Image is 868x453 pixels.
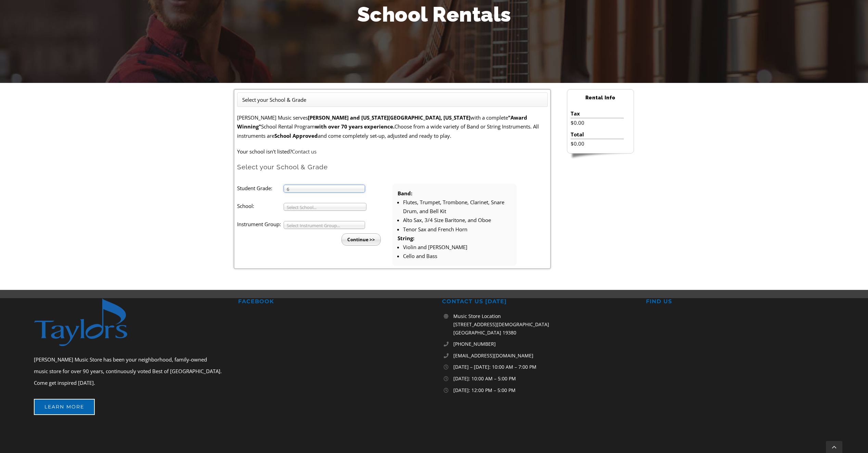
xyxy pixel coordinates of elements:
li: Violin and [PERSON_NAME] [403,243,511,252]
li: Total [571,130,624,139]
span: Learn More [44,404,84,410]
strong: String: [398,235,414,242]
strong: with over 70 years experience. [315,123,394,130]
label: Student Grade: [237,184,284,193]
p: [DATE]: 10:00 AM – 5:00 PM [453,375,630,383]
input: Continue >> [341,233,381,246]
a: Contact us [292,148,316,155]
h2: FIND US [646,298,834,305]
strong: [PERSON_NAME] and [US_STATE][GEOGRAPHIC_DATA], [US_STATE] [308,114,470,121]
label: Instrument Group: [237,220,284,229]
li: $0.00 [571,139,624,148]
li: Select your School & Grade [242,95,306,104]
li: Cello and Bass [403,252,511,260]
h2: FACEBOOK [238,298,426,305]
span: Select Instrument Group... [287,221,356,230]
p: Your school isn't listed? [237,147,548,156]
p: [DATE] – [DATE]: 10:00 AM – 7:00 PM [453,363,630,371]
li: Flutes, Trumpet, Trombone, Clarinet, Snare Drum, and Bell Kit [403,198,511,216]
li: $0.00 [571,118,624,127]
span: Select School... [287,203,357,211]
strong: School Approved [274,132,318,139]
span: [EMAIL_ADDRESS][DOMAIN_NAME] [453,352,533,359]
h2: Rental Info [567,92,634,104]
a: [EMAIL_ADDRESS][DOMAIN_NAME] [453,352,630,360]
a: Learn More [34,399,95,415]
h2: Select your School & Grade [237,163,548,171]
h2: CONTACT US [DATE] [442,298,630,305]
p: Music Store Location [STREET_ADDRESS][DEMOGRAPHIC_DATA] [GEOGRAPHIC_DATA] 19380 [453,312,630,336]
p: [PERSON_NAME] Music serves with a complete School Rental Program Choose from a wide variety of Ba... [237,113,548,140]
li: Alto Sax, 3/4 Size Baritone, and Oboe [403,216,511,224]
strong: Band: [398,190,412,197]
a: [PHONE_NUMBER] [453,340,630,348]
li: Tenor Sax and French Horn [403,225,511,234]
span: [PERSON_NAME] Music Store has been your neighborhood, family-owned music store for over 90 years,... [34,356,222,386]
img: footer-logo [34,298,142,347]
label: School: [237,201,284,210]
li: Tax [571,109,624,118]
img: sidebar-footer.png [567,154,634,160]
p: [DATE]: 12:00 PM – 5:00 PM [453,386,630,394]
span: 6 [287,185,356,193]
